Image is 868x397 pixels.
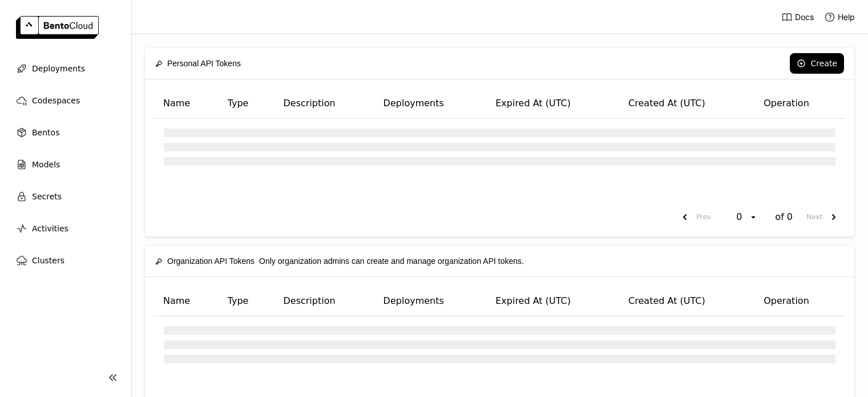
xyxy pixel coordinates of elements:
span: Clusters [32,254,64,267]
span: Models [32,158,60,171]
th: Description [274,286,374,316]
th: Operation [754,89,845,119]
div: 0 [733,211,749,223]
button: Create [790,53,844,74]
a: Secrets [9,185,122,208]
span: Docs [795,12,814,22]
a: Models [9,153,122,176]
span: Help [838,12,855,22]
span: of 0 [775,211,793,223]
span: Personal API Tokens [167,57,241,70]
div: Help [824,11,855,23]
svg: open [749,212,758,222]
th: Name [154,286,219,316]
button: next page. current page 0 of 0 [802,207,845,227]
a: Activities [9,217,122,240]
th: Type [219,89,274,119]
span: Deployments [32,62,85,75]
span: Codespaces [32,94,80,107]
button: previous page. current page 0 of 0 [673,207,716,227]
th: Deployments [374,286,487,316]
th: Created At (UTC) [619,89,754,119]
th: Description [274,89,374,119]
th: Type [219,286,274,316]
th: Created At (UTC) [619,286,754,316]
th: Name [154,89,219,119]
th: Expired At (UTC) [486,89,619,119]
div: Only organization admins can create and manage organization API tokens. [155,249,524,273]
a: Clusters [9,249,122,272]
th: Expired At (UTC) [486,286,619,316]
th: Deployments [374,89,487,119]
span: Bentos [32,126,59,139]
span: Organization API Tokens [167,255,255,267]
th: Operation [754,286,845,316]
a: Bentos [9,121,122,144]
span: Activities [32,222,68,235]
span: Secrets [32,190,62,203]
img: logo [16,16,99,39]
a: Docs [781,11,814,23]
